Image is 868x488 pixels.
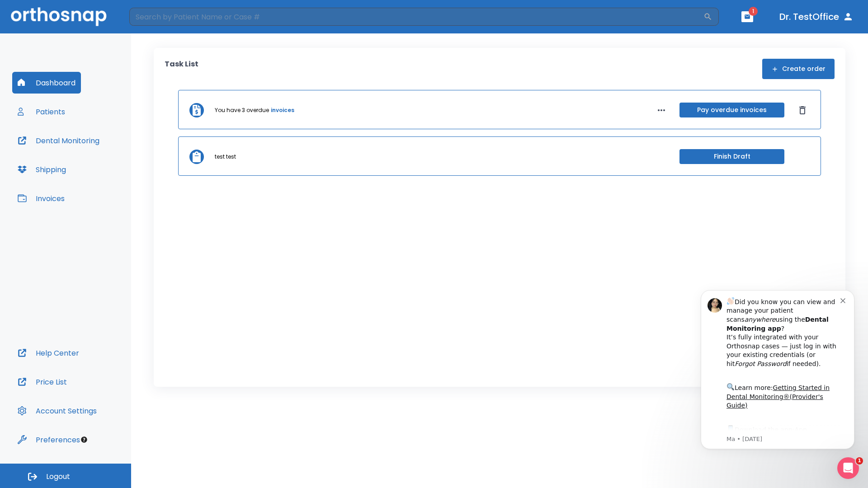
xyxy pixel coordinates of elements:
[749,7,758,16] span: 1
[795,103,810,117] button: Dismiss
[12,159,71,180] button: Shipping
[11,7,107,26] img: Orthosnap
[165,59,198,79] p: Task List
[12,101,71,122] button: Patients
[856,457,863,465] span: 1
[12,342,85,364] button: Help Center
[679,149,784,164] button: Finish Draft
[12,188,70,209] button: Invoices
[12,72,81,94] button: Dashboard
[12,130,105,151] button: Dental Monitoring
[39,159,153,167] p: Message from Ma, sent 3w ago
[271,106,294,114] a: invoices
[80,436,88,444] div: Tooltip anchor
[46,472,70,482] span: Logout
[12,371,72,393] button: Price List
[215,106,269,114] p: You have 3 overdue
[129,8,703,26] input: Search by Patient Name or Case #
[39,147,153,193] div: Download the app: | ​ Let us know if you need help getting started!
[679,103,784,117] button: Pay overdue invoices
[153,19,160,27] button: Dismiss notification
[687,277,868,464] iframe: Intercom notifications message
[215,153,236,161] p: test test
[12,429,85,450] button: Preferences
[12,400,102,422] button: Account Settings
[762,59,835,79] button: Create order
[776,9,857,25] button: Dr. TestOffice
[39,150,120,166] a: App Store
[837,457,859,479] iframe: Intercom live chat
